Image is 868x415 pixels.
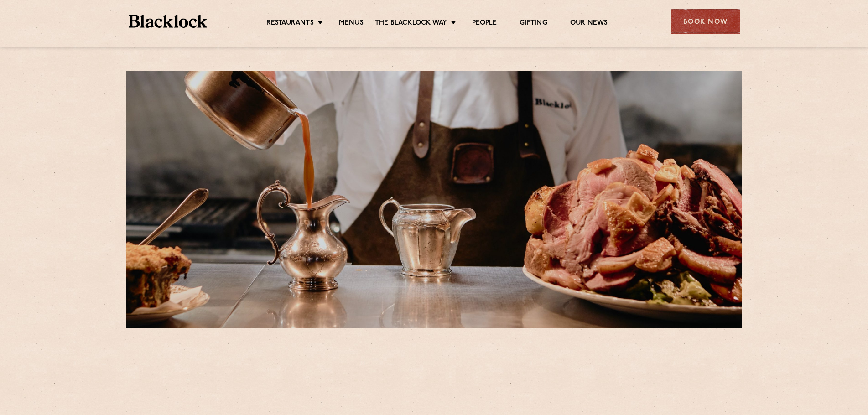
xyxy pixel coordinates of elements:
a: The Blacklock Way [375,19,447,29]
a: Our News [570,19,608,29]
a: Menus [339,19,364,29]
a: Restaurants [266,19,314,29]
a: Gifting [520,19,547,29]
a: People [472,19,497,29]
img: BL_Textured_Logo-footer-cropped.svg [129,15,208,28]
div: Book Now [671,9,740,34]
